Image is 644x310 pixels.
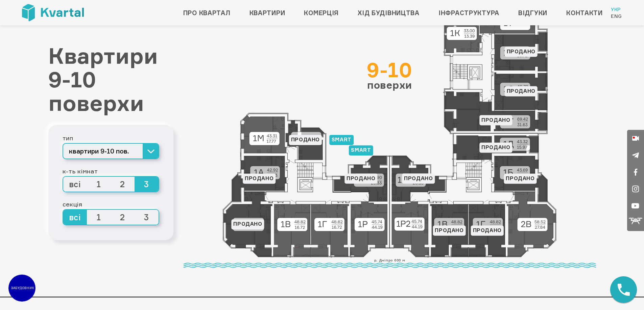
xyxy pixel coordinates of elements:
a: Квартири [249,7,285,18]
a: Про квартал [183,7,231,18]
a: Інфраструктура [438,7,499,18]
div: тип [63,133,159,143]
span: 3 [135,177,159,192]
img: Kvartal [22,4,84,21]
span: всі [63,177,87,192]
div: р. Дніпро 600 м [184,257,596,268]
span: 2 [111,177,135,192]
span: 1 [87,210,111,225]
a: Відгуки [518,7,547,18]
text: ЗАБУДОВНИК [11,286,34,290]
a: ЗАБУДОВНИК [8,275,35,302]
a: Хід будівництва [358,7,420,18]
div: секція [63,199,159,209]
a: Укр [611,6,622,13]
div: 9-10 [367,60,412,80]
a: Комерція [304,7,339,18]
span: 1 [87,177,111,192]
a: Контакти [566,7,603,18]
button: квартири 9-10 пов. [63,143,159,159]
span: 3 [135,210,159,225]
h1: Квартири 9-10 поверхи [48,44,173,115]
a: Eng [611,13,622,20]
div: поверхи [367,60,412,90]
span: всі [63,210,87,225]
span: 2 [111,210,135,225]
div: к-ть кімнат [63,166,159,176]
